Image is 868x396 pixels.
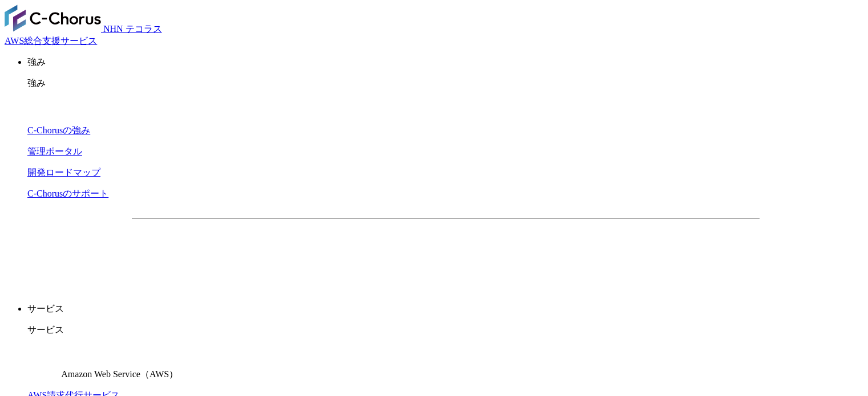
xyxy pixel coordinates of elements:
a: C-Chorusのサポート [27,189,108,198]
a: 管理ポータル [27,146,82,156]
p: サービス [27,303,863,315]
a: AWS総合支援サービス C-Chorus NHN テコラスAWS総合支援サービス [5,24,162,46]
a: 開発ロードマップ [27,168,100,177]
a: まずは相談する [451,237,635,266]
p: 強み [27,77,863,89]
p: サービス [27,324,863,336]
img: 矢印 [616,249,625,254]
p: 強み [27,56,863,68]
a: 資料を請求する [256,237,440,266]
span: Amazon Web Service（AWS） [61,369,178,379]
a: C-Chorusの強み [27,125,90,135]
img: Amazon Web Service（AWS） [27,345,59,377]
img: AWS総合支援サービス C-Chorus [5,5,101,32]
img: 矢印 [421,249,430,254]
